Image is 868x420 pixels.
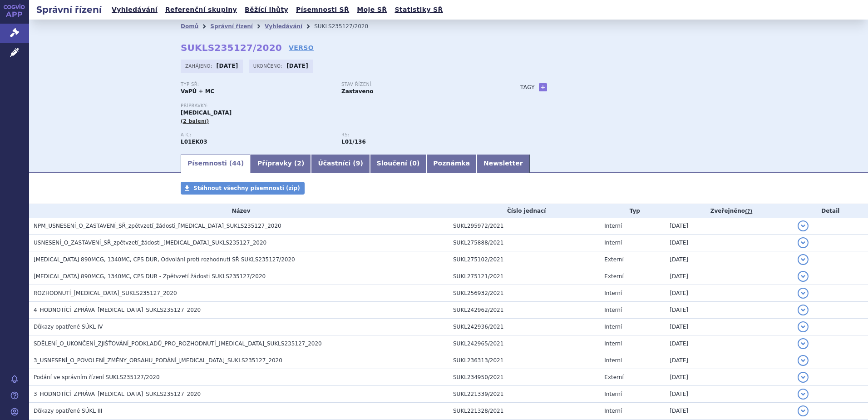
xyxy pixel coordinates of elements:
a: Účastníci (9) [311,155,370,173]
button: detail [798,271,809,282]
a: Písemnosti (44) [181,155,251,173]
button: detail [798,389,809,400]
strong: [DATE] [286,63,308,69]
p: Přípravky: [181,103,502,109]
p: Stav řízení: [341,82,493,87]
span: NPM_USNESENÍ_O_ZASTAVENÍ_SŘ_zpětvzetí_žádosti_FOTIVDA_SUKLS235127_2020 [34,223,281,229]
a: Stáhnout všechny písemnosti (zip) [181,182,305,195]
h2: Správní řízení [29,3,109,16]
button: detail [798,405,809,416]
th: Název [29,204,449,218]
span: Zahájeno: [185,62,214,70]
span: Interní [604,307,622,313]
span: 44 [232,160,241,167]
td: [DATE] [665,352,793,369]
span: Podání ve správním řízení SUKLS235127/2020 [34,374,160,380]
strong: SUKLS235127/2020 [181,42,282,53]
td: [DATE] [665,386,793,403]
span: 9 [356,160,360,167]
span: Ukončeno: [253,62,284,70]
button: detail [798,220,809,231]
td: SUKL236313/2021 [449,352,600,369]
span: 4_HODNOTÍCÍ_ZPRÁVA_FOTIVDA_SUKLS235127_2020 [34,307,201,313]
th: Číslo jednací [449,204,600,218]
button: detail [798,305,809,315]
span: 3_HODNOTÍCÍ_ZPRÁVA_FOTIVDA_SUKLS235127_2020 [34,391,201,397]
td: [DATE] [665,251,793,268]
h3: Tagy [520,82,535,93]
td: SUKL221328/2021 [449,403,600,420]
a: Písemnosti SŘ [293,4,352,16]
td: SUKL275102/2021 [449,251,600,268]
p: RS: [341,132,493,138]
td: SUKL242962/2021 [449,302,600,319]
p: Typ SŘ: [181,82,332,87]
span: Externí [604,256,623,263]
p: ATC: [181,132,332,138]
span: 3_USNESENÍ_O_POVOLENÍ_ZMĚNY_OBSAHU_PODÁNÍ_FOTIVDA_SUKLS235127_2020 [34,357,282,364]
td: [DATE] [665,235,793,251]
span: Externí [604,374,623,380]
button: detail [798,288,809,299]
span: 0 [412,160,417,167]
button: detail [798,254,809,265]
td: [DATE] [665,285,793,302]
strong: TIVOZANIB [181,139,207,145]
a: Přípravky (2) [251,155,311,173]
a: Statistiky SŘ [392,4,445,16]
td: [DATE] [665,302,793,319]
td: [DATE] [665,369,793,386]
a: Správní řízení [210,23,253,30]
td: SUKL242965/2021 [449,335,600,352]
span: SDĚLENÍ_O_UKONČENÍ_ZJIŠŤOVÁNÍ_PODKLADŮ_PRO_ROZHODNUTÍ_FOTIVDA_SUKLS235127_2020 [34,340,322,347]
td: [DATE] [665,403,793,420]
span: Důkazy opatřené SÚKL III [34,408,102,414]
span: Interní [604,408,622,414]
td: SUKL242936/2021 [449,319,600,335]
a: Běžící lhůty [242,4,291,16]
td: SUKL221339/2021 [449,386,600,403]
strong: VaPÚ + MC [181,88,214,95]
span: (2 balení) [181,118,209,124]
a: Poznámka [426,155,477,173]
a: Sloučení (0) [370,155,426,173]
span: Interní [604,324,622,330]
span: [MEDICAL_DATA] [181,110,232,116]
span: Interní [604,290,622,296]
strong: [DATE] [217,63,238,69]
a: Referenční skupiny [163,4,240,16]
th: Zveřejněno [665,204,793,218]
span: USNESENÍ_O_ZASTAVENÍ_SŘ_zpětvzetí_žádosti_FOTIVDA_SUKLS235127_2020 [34,240,266,246]
span: Externí [604,273,623,280]
td: [DATE] [665,335,793,352]
a: Domů [181,23,198,30]
span: Interní [604,391,622,397]
a: Moje SŘ [354,4,390,16]
a: VERSO [289,43,314,52]
span: FOTIVDA 890MCG, 1340MC, CPS DUR, Odvolání proti rozhodnutí SŘ SUKLS235127/2020 [34,256,295,263]
button: detail [798,355,809,366]
strong: Zastaveno [341,88,374,95]
button: detail [798,321,809,332]
td: SUKL234950/2021 [449,369,600,386]
span: FOTIVDA 890MCG, 1340MC, CPS DUR - Zpětvzetí žádosti SUKLS235127/2020 [34,273,266,280]
a: Vyhledávání [265,23,302,30]
span: Interní [604,357,622,364]
span: Interní [604,240,622,246]
td: [DATE] [665,218,793,235]
span: ROZHODNUTÍ_FOTIVDA_SUKLS235127_2020 [34,290,177,296]
td: [DATE] [665,319,793,335]
abbr: (?) [745,208,752,215]
td: SUKL275121/2021 [449,268,600,285]
a: Newsletter [477,155,530,173]
a: + [539,83,547,91]
span: Interní [604,223,622,229]
td: SUKL295972/2021 [449,218,600,235]
strong: tivozanib [341,139,366,145]
td: SUKL256932/2021 [449,285,600,302]
td: [DATE] [665,268,793,285]
th: Detail [793,204,868,218]
button: detail [798,237,809,248]
button: detail [798,372,809,383]
span: Důkazy opatřené SÚKL IV [34,324,103,330]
